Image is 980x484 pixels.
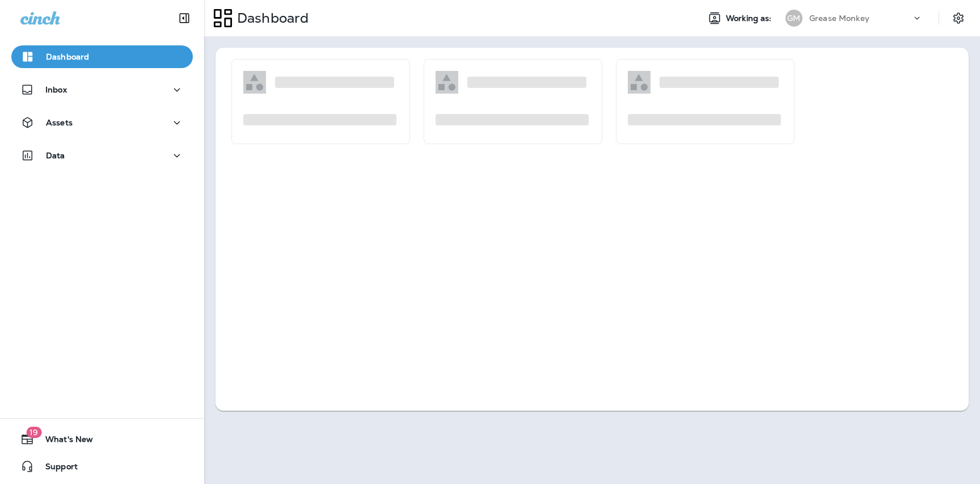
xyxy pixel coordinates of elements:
p: Dashboard [233,10,309,27]
button: Collapse Sidebar [168,7,200,30]
p: Assets [46,118,73,127]
span: Working as: [726,14,774,23]
p: Dashboard [46,52,89,61]
button: 19What's New [11,428,193,451]
div: GM [785,10,802,27]
p: Data [46,151,65,160]
p: Grease Monkey [809,14,869,23]
button: Support [11,455,193,478]
span: 19 [26,427,41,438]
button: Settings [948,8,969,28]
span: What's New [34,435,93,448]
button: Dashboard [11,45,193,68]
button: Assets [11,111,193,134]
button: Data [11,144,193,167]
p: Inbox [45,85,67,94]
span: Support [34,462,78,475]
button: Inbox [11,78,193,101]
